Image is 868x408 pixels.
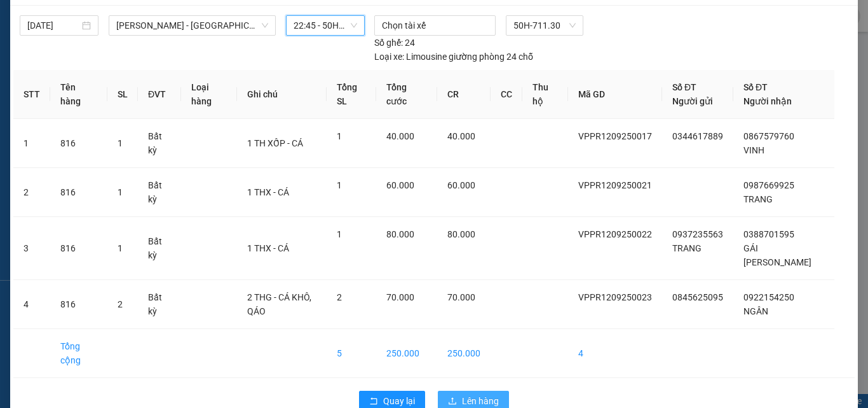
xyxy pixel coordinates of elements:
[337,180,342,190] span: 1
[13,280,50,329] td: 4
[73,8,180,24] b: [PERSON_NAME]
[672,96,713,106] span: Người gửi
[73,46,83,57] span: phone
[73,31,83,41] span: environment
[743,96,792,106] span: Người nhận
[383,394,415,408] span: Quay lại
[50,217,107,280] td: 816
[374,50,404,64] span: Loại xe:
[672,292,723,302] span: 0845625095
[374,36,415,50] div: 24
[743,306,768,316] span: NGÂN
[327,70,377,119] th: Tổng SL
[50,119,107,168] td: 816
[327,329,377,378] td: 5
[13,119,50,168] td: 1
[261,22,269,29] span: down
[578,131,652,141] span: VPPR1209250017
[743,292,794,302] span: 0922154250
[118,299,123,309] span: 2
[138,168,181,217] td: Bất kỳ
[294,16,357,35] span: 22:45 - 50H-711.30
[247,292,311,316] span: 2 THG - CÁ KHÔ, QÁO
[672,229,723,239] span: 0937235563
[118,138,123,148] span: 1
[6,28,242,44] li: 01 [PERSON_NAME]
[247,243,289,253] span: 1 THX - CÁ
[50,329,107,378] td: Tổng cộng
[337,292,342,302] span: 2
[672,82,696,92] span: Số ĐT
[578,229,652,239] span: VPPR1209250022
[138,280,181,329] td: Bất kỳ
[138,119,181,168] td: Bất kỳ
[376,70,437,119] th: Tổng cước
[376,329,437,378] td: 250.000
[568,70,662,119] th: Mã GD
[13,168,50,217] td: 2
[743,243,811,267] span: GÁI [PERSON_NAME]
[447,292,475,302] span: 70.000
[578,180,652,190] span: VPPR1209250021
[491,70,522,119] th: CC
[374,50,533,64] div: Limousine giường phòng 24 chỗ
[138,70,181,119] th: ĐVT
[386,131,414,141] span: 40.000
[50,70,107,119] th: Tên hàng
[118,187,123,197] span: 1
[578,292,652,302] span: VPPR1209250023
[672,243,702,253] span: TRANG
[181,70,237,119] th: Loại hàng
[50,280,107,329] td: 816
[437,70,491,119] th: CR
[50,168,107,217] td: 816
[6,6,69,69] img: logo.jpg
[462,394,499,408] span: Lên hàng
[447,131,475,141] span: 40.000
[247,187,289,197] span: 1 THX - CÁ
[743,82,768,92] span: Số ĐT
[247,138,303,148] span: 1 TH XỐP - CÁ
[369,397,378,407] span: rollback
[386,292,414,302] span: 70.000
[386,180,414,190] span: 60.000
[337,131,342,141] span: 1
[118,243,123,253] span: 1
[386,229,414,239] span: 80.000
[107,70,138,119] th: SL
[743,131,794,141] span: 0867579760
[6,44,242,60] li: 02523854854
[448,397,457,407] span: upload
[6,80,212,101] b: GỬI : VP [PERSON_NAME]
[447,229,475,239] span: 80.000
[513,16,576,35] span: 50H-711.30
[13,70,50,119] th: STT
[743,145,764,155] span: VINH
[437,329,491,378] td: 250.000
[13,217,50,280] td: 3
[237,70,327,119] th: Ghi chú
[568,329,662,378] td: 4
[743,229,794,239] span: 0388701595
[743,194,773,204] span: TRANG
[447,180,475,190] span: 60.000
[138,217,181,280] td: Bất kỳ
[522,70,568,119] th: Thu hộ
[337,229,342,239] span: 1
[116,16,268,35] span: Phan Rí - Sài Gòn
[743,180,794,190] span: 0987669925
[374,36,403,50] span: Số ghế:
[27,18,79,32] input: 12/09/2025
[672,131,723,141] span: 0344617889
